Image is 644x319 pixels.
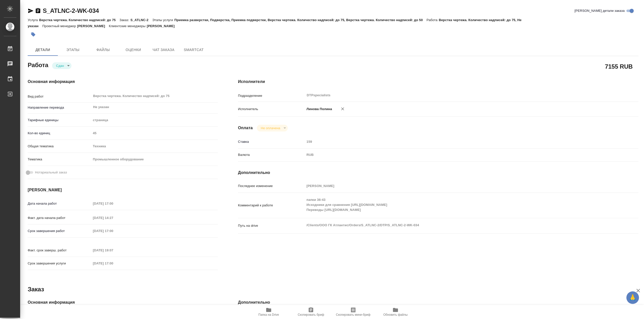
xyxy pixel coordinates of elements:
[238,299,638,305] h4: Дополнительно
[238,170,638,176] h4: Дополнительно
[182,47,206,53] span: SmartCat
[374,305,417,319] button: Обновить файлы
[151,47,176,53] span: Чат заказа
[257,125,288,131] div: Сдан
[174,18,427,22] p: Приемка разверстки, Подверстка, Приемка подверстки, Верстка чертежа. Количество надписей: до 75, ...
[91,200,135,207] input: Пустое поле
[605,62,633,71] h2: 7155 RUB
[130,18,152,22] p: S_ATLNC-2
[91,260,135,267] input: Пустое поле
[28,131,91,136] p: Кол-во единиц
[305,196,605,214] textarea: папки 36-43 Исходники для сравнения [URL][DOMAIN_NAME] Переводы [URL][DOMAIN_NAME]
[336,313,370,316] span: Скопировать мини-бриф
[55,64,65,68] button: Сдан
[31,47,55,53] span: Детали
[91,129,218,137] input: Пустое поле
[91,142,218,151] div: Техника
[28,29,39,40] button: Добавить тэг
[43,7,99,14] a: S_ATLNC-2-WK-034
[28,285,44,293] h2: Заказ
[238,93,305,98] p: Подразделение
[28,94,91,99] p: Вид работ
[61,47,85,53] span: Этапы
[28,299,218,305] h4: Основная информация
[28,201,91,206] p: Дата начала работ
[332,305,374,319] button: Скопировать мини-бриф
[258,313,279,316] span: Папка на Drive
[119,18,130,22] p: Заказ:
[305,138,605,145] input: Пустое поле
[238,125,253,131] h4: Оплата
[39,18,119,22] p: Верстка чертежа. Количество надписей: до 75
[28,248,91,253] p: Факт. срок заверш. работ
[305,107,332,112] p: Линова Полина
[91,47,115,53] span: Файлы
[628,292,637,303] span: 🙏
[121,47,145,53] span: Оценки
[52,62,71,69] div: Сдан
[28,229,91,234] p: Срок завершения работ
[28,105,91,110] p: Направление перевода
[91,214,135,221] input: Пустое поле
[238,79,638,85] h4: Исполнители
[238,139,305,144] p: Ставка
[383,313,408,316] span: Обновить файлы
[305,151,605,159] div: RUB
[238,152,305,157] p: Валюта
[42,24,77,28] p: Проектный менеджер
[259,126,282,130] button: Не оплачена
[91,155,218,164] div: Промышленное оборудование
[305,221,605,230] textarea: /Clients/ООО ГК Атлантис/Orders/S_ATLNC-2/DTP/S_ATLNC-2-WK-034
[35,8,41,14] button: Скопировать ссылку
[28,144,91,149] p: Общая тематика
[427,18,439,22] p: Работа
[28,187,218,193] h4: [PERSON_NAME]
[91,227,135,235] input: Пустое поле
[91,247,135,254] input: Пустое поле
[575,8,625,13] span: [PERSON_NAME] детали заказа
[290,305,332,319] button: Скопировать бриф
[305,182,605,190] input: Пустое поле
[238,203,305,208] p: Комментарий к работе
[35,170,67,175] span: Нотариальный заказ
[109,24,147,28] p: Клиентские менеджеры
[77,24,109,28] p: [PERSON_NAME]
[28,18,39,22] p: Услуга
[28,118,91,123] p: Тарифные единицы
[28,8,34,14] button: Скопировать ссылку для ЯМессенджера
[28,60,48,69] h2: Работа
[626,291,639,304] button: 🙏
[337,103,348,114] button: Удалить исполнителя
[28,215,91,220] p: Факт. дата начала работ
[238,184,305,189] p: Последнее изменение
[238,107,305,112] p: Исполнитель
[147,24,178,28] p: [PERSON_NAME]
[91,116,218,124] div: страница
[298,313,324,316] span: Скопировать бриф
[28,261,91,266] p: Срок завершения услуги
[28,157,91,162] p: Тематика
[152,18,174,22] p: Этапы услуги
[28,79,218,85] h4: Основная информация
[238,223,305,228] p: Путь на drive
[248,305,290,319] button: Папка на Drive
